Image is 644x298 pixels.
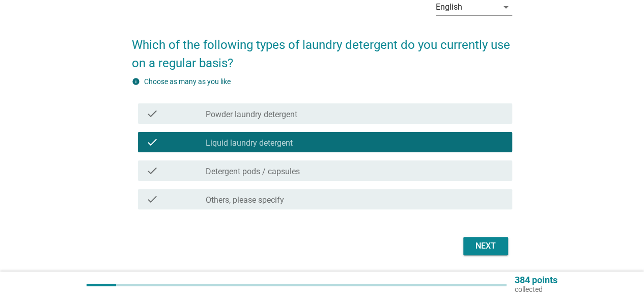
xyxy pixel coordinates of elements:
[471,240,500,252] div: Next
[146,107,158,120] i: check
[515,285,557,294] p: collected
[206,110,297,120] label: Powder laundry detergent
[132,77,140,86] i: info
[500,1,512,13] i: arrow_drop_down
[515,276,557,285] p: 384 points
[146,165,158,177] i: check
[132,25,512,72] h2: Which of the following types of laundry detergent do you currently use on a regular basis?
[206,195,284,205] label: Others, please specify
[146,193,158,205] i: check
[463,237,508,255] button: Next
[144,77,231,86] label: Choose as many as you like
[436,3,462,12] div: English
[206,167,300,177] label: Detergent pods / capsules
[146,136,158,148] i: check
[206,138,293,148] label: Liquid laundry detergent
